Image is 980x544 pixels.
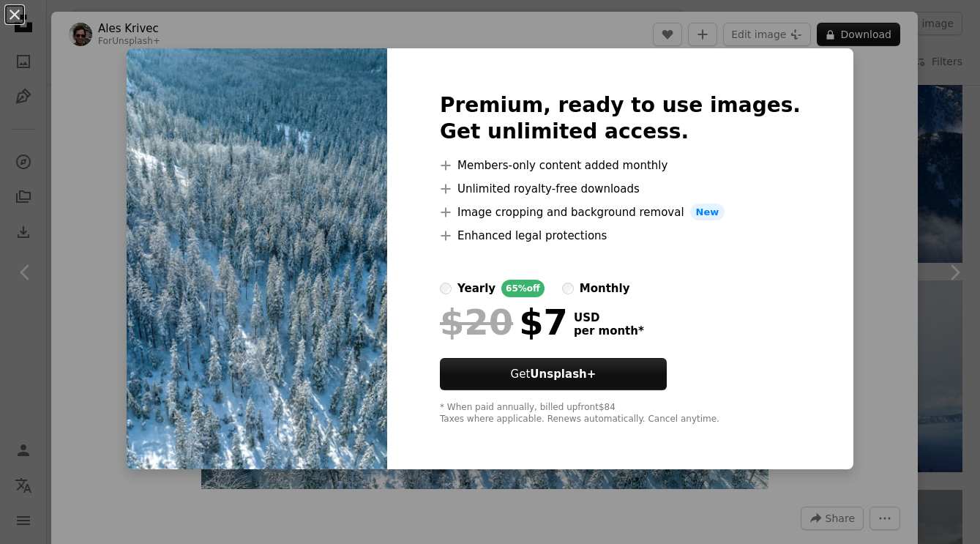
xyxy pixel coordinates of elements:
input: yearly65%off [440,283,452,294]
div: $7 [440,303,568,341]
li: Enhanced legal protections [440,227,801,245]
span: per month * [574,324,644,338]
li: Image cropping and background removal [440,204,801,221]
span: USD [574,311,644,324]
input: monthly [562,283,574,294]
li: Unlimited royalty-free downloads [440,180,801,198]
span: $20 [440,303,513,341]
button: GetUnsplash+ [440,358,667,390]
div: yearly [457,280,495,297]
div: 65% off [501,280,545,297]
span: New [690,204,725,221]
img: premium_photo-1674752379377-7292a2de4eac [127,48,387,470]
li: Members-only content added monthly [440,157,801,174]
div: * When paid annually, billed upfront $84 Taxes where applicable. Renews automatically. Cancel any... [440,402,801,425]
strong: Unsplash+ [530,368,596,381]
h2: Premium, ready to use images. Get unlimited access. [440,92,801,145]
div: monthly [580,280,630,297]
